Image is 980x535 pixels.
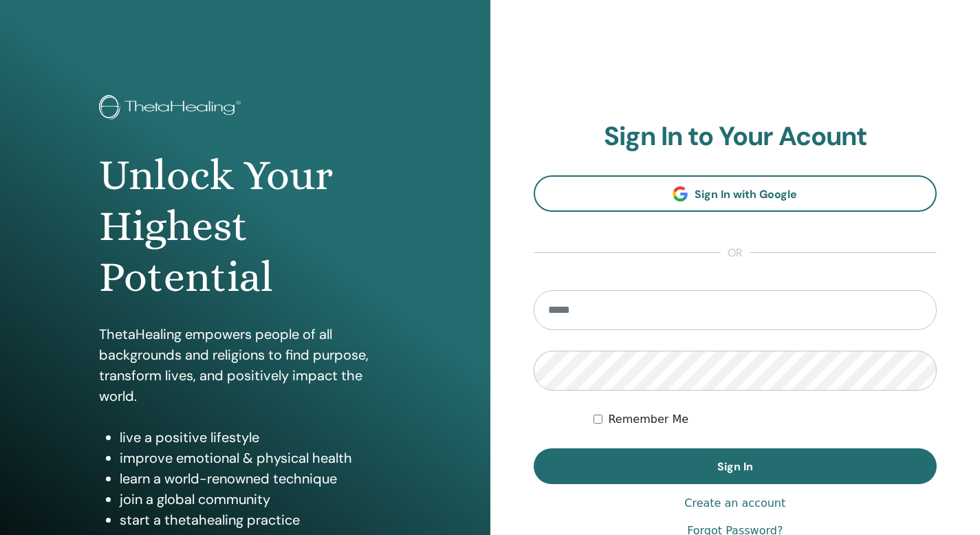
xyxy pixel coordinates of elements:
li: start a thetahealing practice [120,510,391,530]
span: or [721,245,750,261]
li: live a positive lifestyle [120,427,391,448]
p: ThetaHealing empowers people of all backgrounds and religions to find purpose, transform lives, a... [99,324,391,406]
a: Create an account [684,495,785,512]
button: Sign In [534,448,937,484]
li: improve emotional & physical health [120,448,391,468]
label: Remember Me [608,411,688,428]
span: Sign In [717,459,753,474]
span: Sign In with Google [695,187,797,201]
h1: Unlock Your Highest Potential [99,150,391,303]
h2: Sign In to Your Acount [534,121,937,153]
a: Sign In with Google [534,175,937,212]
li: learn a world-renowned technique [120,468,391,489]
li: join a global community [120,489,391,510]
div: Keep me authenticated indefinitely or until I manually logout [594,411,937,428]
